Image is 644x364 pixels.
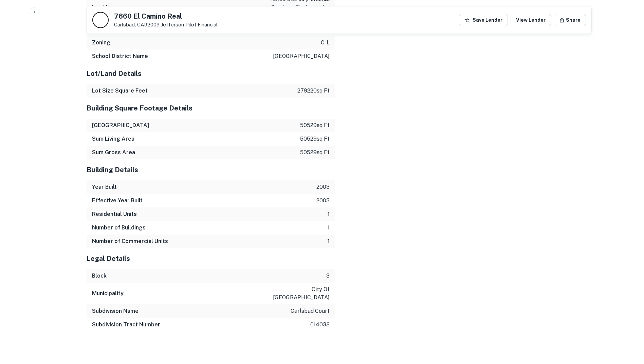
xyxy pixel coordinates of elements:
h5: Legal Details [87,254,335,264]
p: carlsbad court [291,307,330,315]
iframe: Chat Widget [610,310,644,342]
h5: Building Square Footage Details [87,103,335,113]
h5: 7660 El Camino Real [114,13,218,20]
h6: Effective Year Built [92,197,143,205]
h6: Land Use [92,3,116,12]
h6: School District Name [92,52,148,60]
h6: Subdivision Name [92,307,139,315]
h6: Number of Commercial Units [92,237,168,245]
p: 1 [328,237,330,245]
h6: Number of Buildings [92,224,146,232]
p: 1 [328,210,330,218]
h6: Sum Living Area [92,135,134,143]
a: Jefferson Pilot Financial [161,22,218,27]
p: 014038 [310,321,330,329]
p: 50529 sq ft [300,135,330,143]
p: Carlsbad, CA92009 [114,22,218,28]
p: 2003 [316,197,330,205]
h6: Lot Size Square Feet [92,87,148,95]
p: 279220 sq ft [297,87,330,95]
h6: [GEOGRAPHIC_DATA] [92,121,149,129]
h6: Subdivision Tract Number [92,321,160,329]
p: 2003 [316,183,330,191]
p: city of [GEOGRAPHIC_DATA] [269,285,330,302]
h6: Sum Gross Area [92,148,135,157]
p: 1 [328,224,330,232]
h6: Block [92,272,107,280]
p: [GEOGRAPHIC_DATA] [273,52,330,60]
button: Share [554,14,586,26]
p: 3 [326,272,330,280]
h6: Municipality [92,289,124,298]
h6: Zoning [92,39,110,47]
a: View Lender [511,14,551,26]
p: c-l [321,39,330,47]
h5: Building Details [87,165,335,175]
p: 50529 sq ft [300,148,330,157]
h6: Year Built [92,183,117,191]
h6: Residential Units [92,210,137,218]
p: 50529 sq ft [300,121,330,129]
button: Save Lender [459,14,508,26]
h5: Lot/Land Details [87,68,335,79]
